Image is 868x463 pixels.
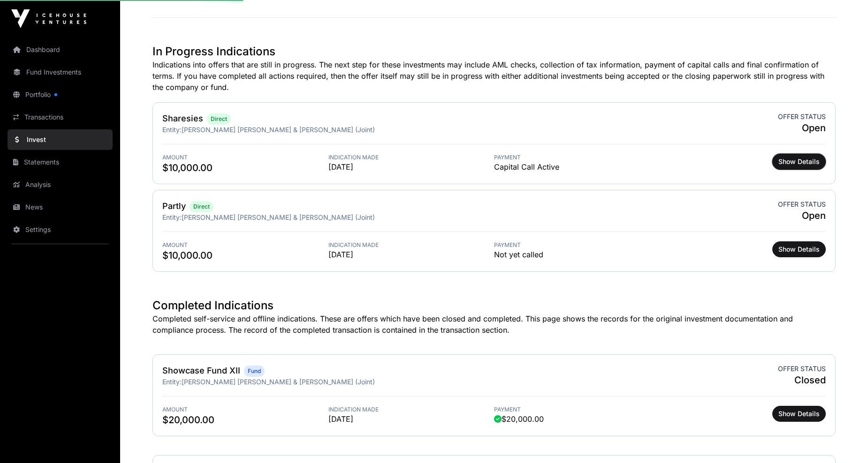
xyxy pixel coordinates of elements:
a: Analysis [8,174,113,195]
span: $20,000.00 [494,413,544,425]
span: Indication Made [328,406,495,413]
span: Open [778,209,826,222]
span: Show Details [778,245,820,254]
iframe: Chat Widget [821,418,868,463]
img: Icehouse Ventures Logo [11,9,86,28]
a: Statements [8,152,113,172]
h2: Showcase Fund XII [162,364,240,377]
span: Offer status [778,364,826,373]
span: Payment [494,154,660,161]
span: Direct [193,203,210,210]
span: Capital Call Active [494,161,559,172]
span: $10,000.00 [162,161,328,174]
span: [PERSON_NAME] [PERSON_NAME] & [PERSON_NAME] (Joint) [182,378,375,386]
span: [DATE] [328,249,495,260]
h1: In Progress Indications [152,44,836,59]
a: Invest [8,129,113,150]
a: Settings [8,219,113,240]
span: [DATE] [328,161,495,172]
span: $10,000.00 [162,249,328,262]
span: Amount [162,406,328,413]
span: Closed [778,373,826,387]
span: Amount [162,241,328,249]
span: [DATE] [328,413,495,425]
span: Amount [162,154,328,161]
button: Show Details [772,154,826,170]
span: Entity: [162,213,182,221]
a: Fund Investments [8,62,113,82]
a: Partly [162,201,186,211]
span: Entity: [162,378,182,386]
span: Payment [494,241,660,249]
span: Indication Made [328,241,495,249]
span: [PERSON_NAME] [PERSON_NAME] & [PERSON_NAME] (Joint) [182,126,375,134]
span: Offer status [778,112,826,121]
p: Indications into offers that are still in progress. The next step for these investments may inclu... [152,59,836,93]
span: Show Details [778,157,820,166]
a: Transactions [8,107,113,127]
button: Show Details [772,241,826,257]
a: Portfolio [8,84,113,105]
a: Sharesies [162,113,203,123]
button: Show Details [772,406,826,422]
span: Show Details [778,409,820,418]
span: Fund [248,367,261,375]
span: Not yet called [494,249,543,260]
h1: Completed Indications [152,298,836,313]
a: News [8,197,113,217]
span: Payment [494,406,660,413]
p: Completed self-service and offline indications. These are offers which have been closed and compl... [152,313,836,336]
span: $20,000.00 [162,413,328,426]
span: Offer status [778,200,826,209]
span: Entity: [162,126,182,134]
span: Open [778,121,826,134]
span: Direct [211,115,227,123]
span: [PERSON_NAME] [PERSON_NAME] & [PERSON_NAME] (Joint) [182,213,375,221]
a: Dashboard [8,39,113,60]
span: Indication Made [328,154,495,161]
